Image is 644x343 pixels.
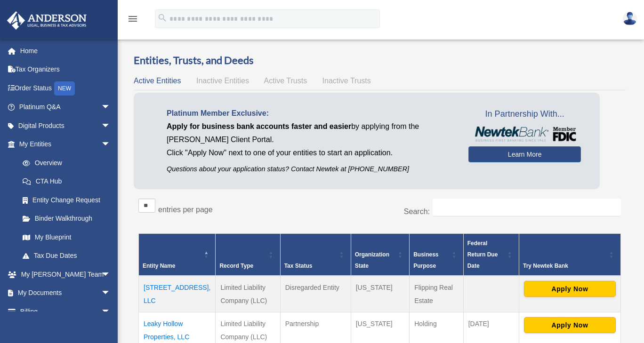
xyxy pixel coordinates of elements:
span: Apply for business bank accounts faster and easier [167,122,351,130]
a: Platinum Q&Aarrow_drop_down [7,98,125,117]
a: Tax Due Dates [13,247,120,265]
a: Billingarrow_drop_down [7,302,125,321]
td: Flipping Real Estate [410,276,463,312]
span: Entity Name [143,263,175,269]
span: arrow_drop_down [101,284,120,303]
span: Federal Return Due Date [467,240,498,269]
a: Home [7,41,125,60]
span: Business Purpose [413,251,438,269]
span: Inactive Entities [196,77,249,85]
i: search [157,13,168,23]
td: [STREET_ADDRESS], LLC [139,276,216,312]
th: Entity Name: Activate to invert sorting [139,233,216,276]
div: Try Newtek Bank [523,260,606,271]
span: arrow_drop_down [101,116,120,136]
td: Disregarded Entity [280,276,351,312]
a: My [PERSON_NAME] Teamarrow_drop_down [7,265,125,284]
th: Federal Return Due Date: Activate to sort [463,233,519,276]
a: Tax Organizers [7,60,125,79]
span: Tax Status [284,263,313,269]
td: [US_STATE] [351,276,410,312]
th: Business Purpose: Activate to sort [410,233,463,276]
img: User Pic [623,12,637,25]
span: Record Type [219,263,253,269]
p: Questions about your application status? Contact Newtek at [PHONE_NUMBER] [167,163,454,175]
span: arrow_drop_down [101,135,120,154]
label: Search: [404,207,430,215]
h3: Entities, Trusts, and Deeds [134,53,626,68]
span: Organization State [355,251,389,269]
a: My Blueprint [13,228,120,247]
span: In Partnership With... [468,107,581,122]
a: Overview [13,153,115,172]
p: Platinum Member Exclusive: [167,107,454,120]
p: by applying from the [PERSON_NAME] Client Portal. [167,120,454,146]
span: Inactive Trusts [322,77,371,85]
th: Record Type: Activate to sort [216,233,280,276]
a: menu [127,16,138,24]
a: Learn More [468,146,581,162]
label: entries per page [158,206,213,214]
th: Try Newtek Bank : Activate to sort [519,233,620,276]
span: arrow_drop_down [101,265,120,284]
th: Tax Status: Activate to sort [280,233,351,276]
p: Click "Apply Now" next to one of your entities to start an application. [167,146,454,160]
i: menu [127,13,138,24]
img: NewtekBankLogoSM.png [473,127,576,142]
a: CTA Hub [13,172,120,191]
button: Apply Now [524,317,616,333]
span: Active Trusts [264,77,307,85]
a: My Documentsarrow_drop_down [7,284,125,303]
a: My Entitiesarrow_drop_down [7,135,120,154]
img: Anderson Advisors Platinum Portal [4,11,89,30]
div: NEW [54,81,75,96]
a: Binder Walkthrough [13,209,120,228]
span: arrow_drop_down [101,302,120,321]
span: arrow_drop_down [101,98,120,117]
th: Organization State: Activate to sort [351,233,410,276]
a: Entity Change Request [13,191,120,209]
a: Order StatusNEW [7,79,125,98]
td: Limited Liability Company (LLC) [216,276,280,312]
a: Digital Productsarrow_drop_down [7,116,125,135]
span: Active Entities [134,77,181,85]
button: Apply Now [524,281,616,297]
